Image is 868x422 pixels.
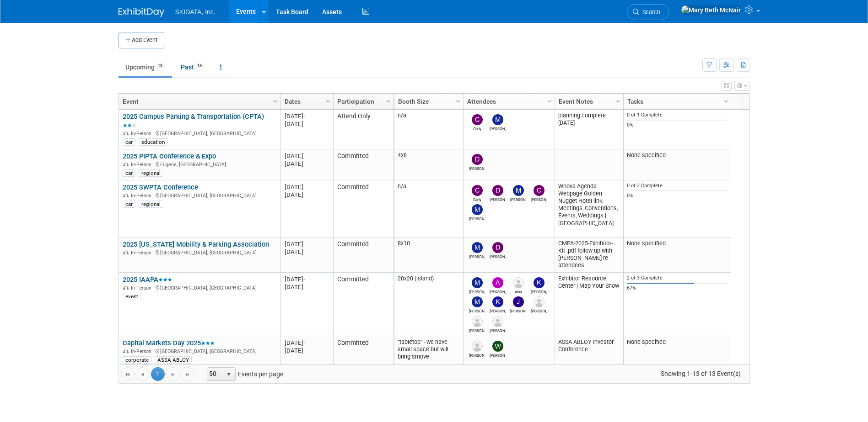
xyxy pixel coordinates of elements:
a: Go to the next page [166,367,180,381]
span: select [225,371,232,378]
a: Column Settings [323,94,333,107]
a: Column Settings [721,94,731,107]
div: Kim Masoner [490,307,506,313]
span: Go to the previous page [139,371,146,378]
a: Past18 [174,58,211,76]
span: Events per page [195,367,292,381]
img: In-Person Event [123,193,129,197]
div: 2 of 3 Complete [627,275,728,281]
a: Column Settings [453,94,463,107]
div: Cesare Paciello [469,327,485,333]
div: regional [139,200,163,208]
div: Federico Forlai [490,327,506,333]
img: Mary Beth McNair [681,5,741,15]
td: Committed [333,237,394,273]
span: In-Person [131,162,154,168]
img: Malloy Pohrer [472,296,483,307]
div: [DATE] [285,112,329,120]
div: Wesley Martin [490,352,506,358]
img: In-Person Event [123,285,129,290]
div: Malloy Pohrer [510,196,526,202]
div: John Keefe [510,307,526,313]
span: - [303,339,305,346]
img: Andy Shenberger [492,277,503,288]
span: In-Person [131,285,154,291]
img: In-Person Event [123,162,129,166]
div: 0 of 1 Complete [627,112,728,118]
a: Event [123,94,275,109]
img: Damon Kessler [492,185,503,196]
td: n/a [394,110,463,149]
div: education [139,138,167,146]
div: event [123,293,141,300]
div: corporate [123,356,151,364]
span: SKIDATA, Inc. [175,8,216,16]
img: Michael Ball [472,204,483,215]
span: - [303,153,305,159]
div: [DATE] [285,120,329,128]
img: John Keefe [513,296,524,307]
div: [GEOGRAPHIC_DATA], [GEOGRAPHIC_DATA] [123,284,276,291]
div: 0% [627,122,728,128]
div: Keith Lynch [531,288,547,294]
div: [DATE] [285,283,329,291]
img: Malloy Pohrer [492,114,503,125]
div: Andy Shenberger [490,288,506,294]
div: car [123,200,135,208]
div: [DATE] [285,248,329,256]
a: Go to the previous page [135,367,149,381]
div: Carly Jansen [469,196,485,202]
img: Dave Luken [472,341,483,352]
span: Search [639,9,660,16]
a: Tasks [627,94,725,109]
div: [DATE] [285,160,329,168]
span: In-Person [131,250,154,256]
div: regional [139,169,163,177]
img: Carly Jansen [472,114,483,125]
div: Carly Jansen [469,125,485,131]
div: [GEOGRAPHIC_DATA], [GEOGRAPHIC_DATA] [123,347,276,355]
img: Alaa Abdallaoui [513,277,524,288]
div: [DATE] [285,183,329,191]
div: car [123,138,135,146]
a: Attendees [467,94,549,109]
a: 2025 PIPTA Conference & Expo [123,152,216,160]
a: Column Settings [613,94,623,107]
td: n/a [394,180,463,237]
a: Column Settings [545,94,555,107]
span: Go to the last page [184,371,191,378]
a: 2025 IAAPA [123,275,172,284]
td: 8x10 [394,237,463,273]
img: Wesley Martin [492,341,503,352]
img: Keith Lynch [534,277,545,288]
span: 13 [155,63,165,69]
td: "tabletop" - we have small space but will bring smove [394,336,463,367]
div: Damon Kessler [490,196,506,202]
span: Column Settings [324,98,332,105]
a: Dates [285,94,327,109]
a: Search [627,4,669,20]
div: [DATE] [285,275,329,283]
td: Committed [333,180,394,237]
td: planning complete [DATE] [555,110,623,149]
img: In-Person Event [123,131,129,135]
div: ASSA ABLOY [155,356,192,364]
div: None specified [627,152,728,159]
img: ExhibitDay [119,8,164,17]
div: [DATE] [285,339,329,347]
img: In-Person Event [123,250,129,254]
div: Michael Ball [469,288,485,294]
div: None specified [627,338,728,346]
div: Malloy Pohrer [469,253,485,259]
span: Go to the first page [124,371,131,378]
div: Alaa Abdallaoui [510,288,526,294]
button: Add Event [119,32,164,48]
span: Column Settings [272,98,279,105]
span: - [303,113,305,120]
a: 2025 [US_STATE] Mobility & Parking Association [123,240,269,248]
span: In-Person [131,193,154,199]
a: Column Settings [270,94,280,107]
div: Damon Kessler [469,165,485,171]
img: Damon Kessler [492,242,503,253]
a: Booth Size [398,94,457,109]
